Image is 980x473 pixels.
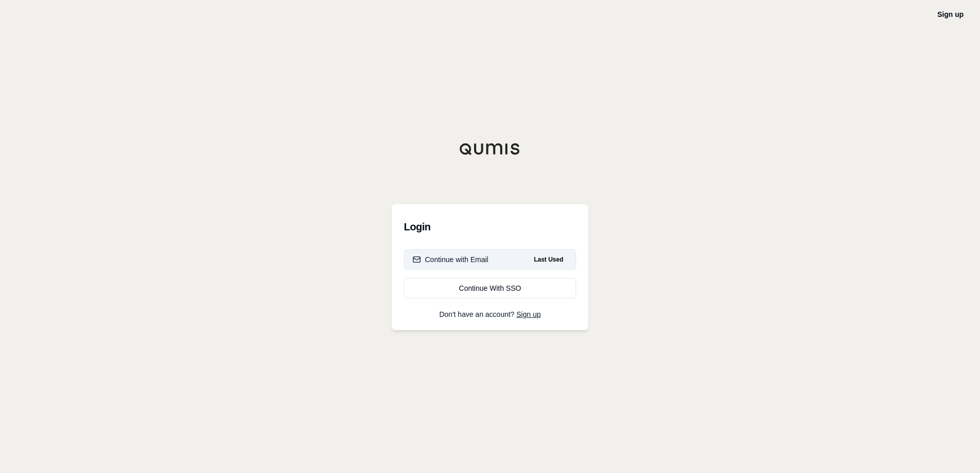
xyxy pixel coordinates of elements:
[404,217,576,237] h3: Login
[404,278,576,298] a: Continue With SSO
[413,254,488,265] div: Continue with Email
[413,283,567,293] div: Continue With SSO
[530,253,567,266] span: Last Used
[459,143,521,155] img: Qumis
[404,249,576,270] button: Continue with EmailLast Used
[404,311,576,318] p: Don't have an account?
[517,310,541,318] a: Sign up
[937,10,964,18] a: Sign up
